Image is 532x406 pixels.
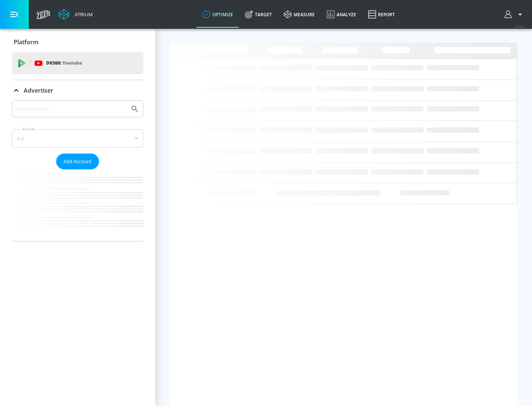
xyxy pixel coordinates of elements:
a: Target [239,1,278,28]
a: optimize [197,1,239,28]
p: Youtube [62,59,82,67]
span: Add Account [64,157,92,166]
a: measure [278,1,321,28]
div: Advertiser [12,80,143,101]
button: Add Account [56,154,99,169]
a: Atrium [58,9,93,20]
input: Search by name [15,104,127,114]
div: Atrium [72,11,93,18]
p: DV360: [46,59,82,67]
p: Advertiser [24,86,53,94]
p: Platform [14,38,38,46]
nav: list of Advertiser [12,169,143,241]
span: v 4.32.0 [514,24,525,28]
div: A-Z [12,129,143,148]
div: Platform [12,32,143,52]
div: Advertiser [12,100,143,241]
label: Sort By [21,127,37,131]
a: Analyze [321,1,362,28]
div: DV360: Youtube [12,52,143,74]
a: Report [362,1,401,28]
